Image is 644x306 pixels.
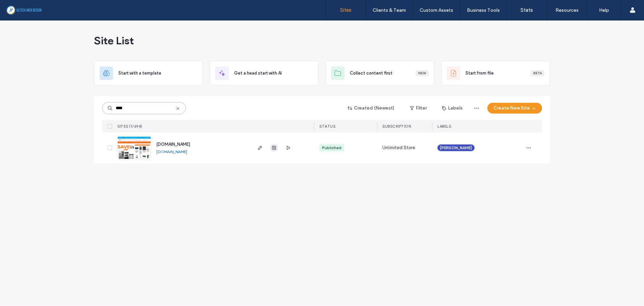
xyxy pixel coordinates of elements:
[403,103,433,114] button: Filter
[487,103,542,114] button: Create New Site
[325,61,434,86] div: Collect content firstNew
[521,7,533,13] label: Stats
[531,70,544,76] div: Beta
[118,70,161,77] span: Start with a template
[15,5,29,11] span: Help
[467,7,500,13] label: Business Tools
[420,7,453,13] label: Custom Assets
[373,7,406,13] label: Clients & Team
[350,70,392,77] span: Collect content first
[342,103,400,114] button: Created (Newest)
[382,144,415,151] span: Unlimited Store
[94,34,134,47] span: Site List
[319,124,335,129] span: STATUS
[234,70,282,77] span: Get a head start with AI
[555,7,579,13] label: Resources
[441,61,550,86] div: Start from fileBeta
[156,142,190,147] a: [DOMAIN_NAME]
[416,70,429,76] div: New
[436,103,469,114] button: Labels
[599,7,609,13] label: Help
[466,70,494,77] span: Start from file
[322,145,341,151] div: Published
[117,124,143,129] span: SITES (1/694)
[94,61,203,86] div: Start with a template
[437,124,451,129] span: LABELS
[440,145,472,151] span: [PERSON_NAME]
[156,149,187,154] a: [DOMAIN_NAME]
[210,61,319,86] div: Get a head start with AI
[340,7,352,13] label: Sites
[382,124,411,129] span: SUBSCRIPTION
